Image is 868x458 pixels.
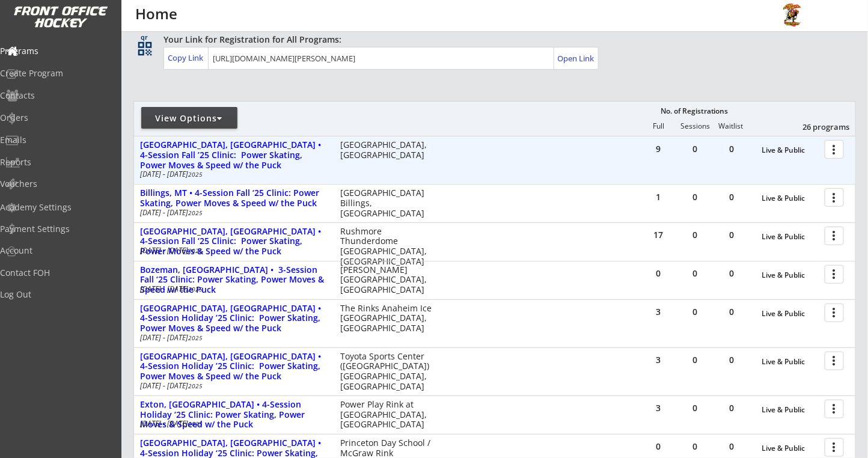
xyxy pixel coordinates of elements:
div: Live & Public [762,271,819,279]
div: 3 [640,404,676,412]
button: more_vert [825,352,844,370]
div: 0 [677,356,713,364]
div: 0 [640,269,676,278]
div: [DATE] - [DATE] [140,334,324,341]
div: [GEOGRAPHIC_DATA], [GEOGRAPHIC_DATA] • 4-Session Fall ‘25 Clinic: Power Skating, Power Moves & Sp... [140,227,328,257]
div: 1 [640,193,676,201]
div: Copy Link [168,52,206,63]
div: Your Link for Registration for All Programs: [164,34,819,46]
div: Sessions [677,122,713,130]
div: [DATE] - [DATE] [140,209,324,216]
div: Live & Public [762,194,819,203]
div: 0 [677,269,713,278]
div: No. of Registrations [657,107,732,115]
button: more_vert [825,140,844,159]
em: 2025 [188,246,203,255]
em: 2025 [188,420,203,428]
em: 2025 [188,334,203,342]
button: more_vert [825,265,844,284]
div: Waitlist [713,122,749,130]
button: more_vert [825,188,844,207]
button: more_vert [825,400,844,418]
div: 0 [714,442,750,451]
div: Live & Public [762,406,819,414]
div: Bozeman, [GEOGRAPHIC_DATA] • 3-Session Fall ‘25 Clinic: Power Skating, Power Moves & Speed w/ the... [140,265,328,295]
div: [GEOGRAPHIC_DATA], [GEOGRAPHIC_DATA] • 4-Session Holiday ’25 Clinic: Power Skating, Power Moves &... [140,352,328,382]
div: 3 [640,356,676,364]
em: 2025 [188,170,203,179]
div: Full [640,122,676,130]
div: Live & Public [762,358,819,366]
div: 17 [640,231,676,239]
div: 0 [677,231,713,239]
div: Live & Public [762,233,819,241]
div: View Options [141,112,237,124]
div: [GEOGRAPHIC_DATA], [GEOGRAPHIC_DATA] • 4-Session Holiday ’25 Clinic: Power Skating, Power Moves &... [140,304,328,334]
div: [GEOGRAPHIC_DATA] Billings, [GEOGRAPHIC_DATA] [340,188,435,218]
div: 0 [677,193,713,201]
div: qr [137,34,151,41]
div: [DATE] - [DATE] [140,382,324,389]
div: 0 [714,308,750,316]
div: 26 programs [787,121,849,132]
div: 0 [640,442,676,451]
em: 2025 [188,285,203,293]
div: [DATE] - [DATE] [140,285,324,293]
div: Rushmore Thunderdome [GEOGRAPHIC_DATA], [GEOGRAPHIC_DATA] [340,227,435,267]
div: The Rinks Anaheim Ice [GEOGRAPHIC_DATA], [GEOGRAPHIC_DATA] [340,304,435,334]
div: [GEOGRAPHIC_DATA], [GEOGRAPHIC_DATA] • 4-Session Fall ’25 Clinic: Power Skating, Power Moves & Sp... [140,140,328,170]
div: 0 [714,231,750,239]
div: 3 [640,308,676,316]
div: Open Link [558,53,596,64]
div: 0 [677,442,713,451]
div: Live & Public [762,444,819,453]
div: [DATE] - [DATE] [140,247,324,254]
div: [DATE] - [DATE] [140,420,324,427]
button: qr_code [136,40,154,58]
div: Live & Public [762,310,819,318]
div: 9 [640,145,676,153]
div: 0 [677,404,713,412]
div: 0 [714,145,750,153]
div: Power Play Rink at [GEOGRAPHIC_DATA], [GEOGRAPHIC_DATA] [340,400,435,430]
button: more_vert [825,438,844,457]
em: 2025 [188,382,203,390]
button: more_vert [825,227,844,245]
div: [PERSON_NAME][GEOGRAPHIC_DATA], [GEOGRAPHIC_DATA] [340,265,435,295]
div: 0 [714,193,750,201]
div: 0 [714,404,750,412]
div: Billings, MT • 4-Session Fall ‘25 Clinic: Power Skating, Power Moves & Speed w/ the Puck [140,188,328,209]
button: more_vert [825,304,844,322]
em: 2025 [188,209,203,217]
div: 0 [714,356,750,364]
a: Open Link [558,50,596,67]
div: 0 [714,269,750,278]
div: Live & Public [762,146,819,154]
div: [DATE] - [DATE] [140,171,324,178]
div: Exton, [GEOGRAPHIC_DATA] • 4-Session Holiday ‘25 Clinic: Power Skating, Power Moves & Speed w/ th... [140,400,328,430]
div: 0 [677,308,713,316]
div: [GEOGRAPHIC_DATA], [GEOGRAPHIC_DATA] [340,140,435,160]
div: Toyota Sports Center ([GEOGRAPHIC_DATA]) [GEOGRAPHIC_DATA], [GEOGRAPHIC_DATA] [340,352,435,392]
div: 0 [677,145,713,153]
